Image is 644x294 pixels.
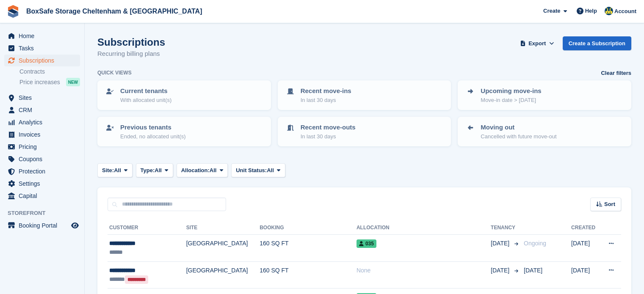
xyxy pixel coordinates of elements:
button: Allocation: All [177,163,228,177]
span: All [210,166,217,175]
a: Create a Subscription [563,36,631,50]
span: [DATE] [524,267,542,274]
h6: Quick views [97,69,132,77]
p: Moving out [481,123,556,132]
span: Sites [19,92,69,104]
span: Ongoing [524,240,546,247]
span: Capital [19,190,69,202]
td: [GEOGRAPHIC_DATA] [186,261,260,289]
span: Help [585,7,597,15]
p: Ended, no allocated unit(s) [120,132,186,141]
a: menu [4,104,80,116]
span: Storefront [8,209,84,217]
button: Site: All [97,163,133,177]
span: All [267,166,274,175]
a: Clear filters [601,69,631,77]
span: [DATE] [491,266,511,275]
a: Price increases NEW [19,77,80,87]
a: menu [4,92,80,104]
p: In last 30 days [301,132,356,141]
div: None [357,266,491,275]
a: menu [4,141,80,153]
a: BoxSafe Storage Cheltenham & [GEOGRAPHIC_DATA] [23,4,205,18]
a: menu [4,165,80,177]
span: Booking Portal [19,220,69,231]
td: 160 SQ FT [260,235,357,262]
span: Subscriptions [19,55,69,66]
a: menu [4,153,80,165]
span: Settings [19,178,69,190]
a: Upcoming move-ins Move-in date > [DATE] [459,81,630,109]
a: menu [4,190,80,202]
th: Booking [260,221,357,235]
span: Coupons [19,153,69,165]
a: Previous tenants Ended, no allocated unit(s) [98,118,270,146]
p: Recurring billing plans [97,49,165,59]
button: Export [519,36,556,50]
p: Upcoming move-ins [481,86,541,96]
button: Unit Status: All [231,163,285,177]
a: menu [4,55,80,66]
a: Current tenants With allocated unit(s) [98,81,270,109]
a: menu [4,116,80,128]
span: Tasks [19,42,69,54]
span: Protection [19,165,69,177]
a: Recent move-outs In last 30 days [279,118,451,146]
span: Price increases [19,78,60,86]
th: Customer [108,221,186,235]
h1: Subscriptions [97,36,165,48]
a: Moving out Cancelled with future move-out [459,118,630,146]
span: Allocation: [181,166,210,175]
span: Sort [604,200,615,209]
td: [GEOGRAPHIC_DATA] [186,235,260,262]
a: menu [4,42,80,54]
span: Home [19,30,69,42]
img: Kim Virabi [605,7,613,15]
span: Invoices [19,129,69,140]
th: Site [186,221,260,235]
span: Analytics [19,116,69,128]
a: menu [4,30,80,42]
p: Recent move-outs [301,123,356,132]
a: Recent move-ins In last 30 days [279,81,451,109]
div: NEW [66,78,80,86]
td: 160 SQ FT [260,261,357,289]
span: Site: [102,166,114,175]
th: Allocation [357,221,491,235]
span: Unit Status: [236,166,267,175]
span: Account [614,7,636,16]
th: Tenancy [491,221,520,235]
span: Type: [141,166,155,175]
span: [DATE] [491,239,511,248]
a: menu [4,178,80,190]
a: Preview store [70,220,80,231]
p: In last 30 days [301,96,351,104]
span: All [155,166,162,175]
th: Created [571,221,600,235]
p: Previous tenants [120,123,186,132]
a: menu [4,220,80,231]
p: Current tenants [120,86,171,96]
p: Move-in date > [DATE] [481,96,541,104]
span: Create [543,7,560,15]
a: Contracts [19,68,80,76]
p: With allocated unit(s) [120,96,171,104]
span: Pricing [19,141,69,153]
td: [DATE] [571,261,600,289]
span: 035 [357,239,376,248]
button: Type: All [136,163,173,177]
img: stora-icon-8386f47178a22dfd0bd8f6a31ec36ba5ce8667c1dd55bd0f319d3a0aa187defe.svg [7,5,19,18]
span: CRM [19,104,69,116]
p: Cancelled with future move-out [481,132,556,141]
p: Recent move-ins [301,86,351,96]
span: All [114,166,121,175]
a: menu [4,129,80,140]
span: Export [528,39,546,48]
td: [DATE] [571,235,600,262]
